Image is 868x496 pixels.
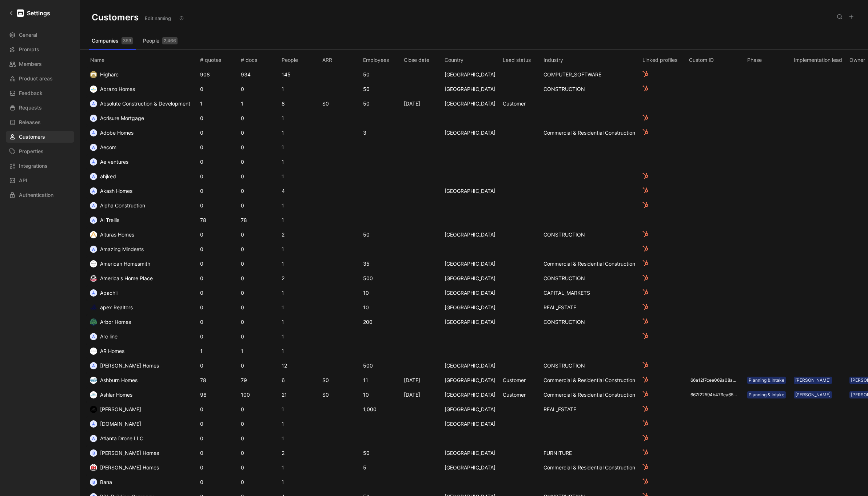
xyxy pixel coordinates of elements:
[6,102,74,114] a: Requests
[280,315,321,329] td: 1
[90,260,97,267] img: logo
[239,286,280,300] td: 0
[280,50,321,67] th: People
[90,86,97,93] img: logo
[239,475,280,489] td: 0
[362,82,402,96] td: 50
[87,98,193,110] button: AAbsolute Construction & Development
[199,198,239,213] td: 0
[501,50,542,67] th: Lead status
[542,257,641,271] td: Commercial & Residential Construction
[19,103,42,112] span: Requests
[19,74,53,83] span: Product areas
[199,213,239,227] td: 78
[280,140,321,155] td: 1
[362,373,402,388] td: 11
[92,12,139,23] h1: Customers
[280,126,321,140] td: 1
[90,362,97,369] div: A
[239,213,280,227] td: 78
[87,389,135,401] button: logoAshlar Homes
[239,126,280,140] td: 0
[140,35,180,47] button: People
[199,388,239,402] td: 96
[19,147,44,156] span: Properties
[795,377,831,384] div: [PERSON_NAME]
[100,202,145,209] span: Alpha Construction
[199,271,239,286] td: 0
[746,50,792,67] th: Phase
[90,449,97,457] div: B
[100,333,118,340] span: Arc line
[690,377,738,384] div: 66a12f7cee069a08a942f737
[402,50,443,67] th: Close date
[280,198,321,213] td: 1
[362,300,402,315] td: 10
[749,377,784,384] div: Planning & Intake
[90,100,97,107] div: A
[280,213,321,227] td: 1
[280,96,321,111] td: 8
[321,50,362,67] th: ARR
[239,402,280,417] td: 0
[90,158,97,166] div: A
[402,388,443,402] td: [DATE]
[280,242,321,257] td: 1
[199,50,239,67] th: # quotes
[199,111,239,126] td: 0
[443,82,501,96] td: [GEOGRAPHIC_DATA]
[90,289,97,297] div: A
[443,417,501,431] td: [GEOGRAPHIC_DATA]
[90,420,97,428] div: a
[443,271,501,286] td: [GEOGRAPHIC_DATA]
[87,200,148,211] button: AAlpha Construction
[443,315,501,329] td: [GEOGRAPHIC_DATA]
[87,112,147,124] button: AAcrisure Mortgage
[100,86,135,92] span: Abrazo Homes
[542,402,641,417] td: REAL_ESTATE
[280,475,321,489] td: 1
[280,344,321,358] td: 1
[501,96,542,111] td: Customer
[542,286,641,300] td: CAPITAL_MARKETS
[87,447,162,459] button: B[PERSON_NAME] Homes
[795,391,831,398] div: [PERSON_NAME]
[443,286,501,300] td: [GEOGRAPHIC_DATA]
[90,391,97,398] img: logo
[443,227,501,242] td: [GEOGRAPHIC_DATA]
[280,373,321,388] td: 6
[100,173,116,179] span: ahjked
[87,302,135,313] button: logoapex Realtors
[19,176,27,185] span: API
[90,318,97,326] img: logo
[443,184,501,198] td: [GEOGRAPHIC_DATA]
[90,217,97,224] div: A
[90,246,97,253] div: A
[280,257,321,271] td: 1
[87,374,140,386] button: logoAshburn Homes
[100,261,150,267] span: American Homesmith
[87,404,144,415] button: logo[PERSON_NAME]
[90,406,97,413] img: logo
[6,146,74,157] a: Properties
[100,188,132,194] span: Akash Homes
[90,202,97,209] div: A
[362,446,402,460] td: 50
[280,184,321,198] td: 4
[280,460,321,475] td: 1
[362,96,402,111] td: 50
[100,479,112,485] span: Bana
[362,257,402,271] td: 35
[239,417,280,431] td: 0
[87,418,144,430] button: a[DOMAIN_NAME]
[280,417,321,431] td: 1
[280,402,321,417] td: 1
[100,421,141,427] span: [DOMAIN_NAME]
[19,191,53,199] span: Authentication
[280,388,321,402] td: 21
[87,214,122,226] button: AAl Trellis
[239,227,280,242] td: 0
[90,71,97,78] img: logo
[443,67,501,82] td: [GEOGRAPHIC_DATA]
[321,96,362,111] td: $0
